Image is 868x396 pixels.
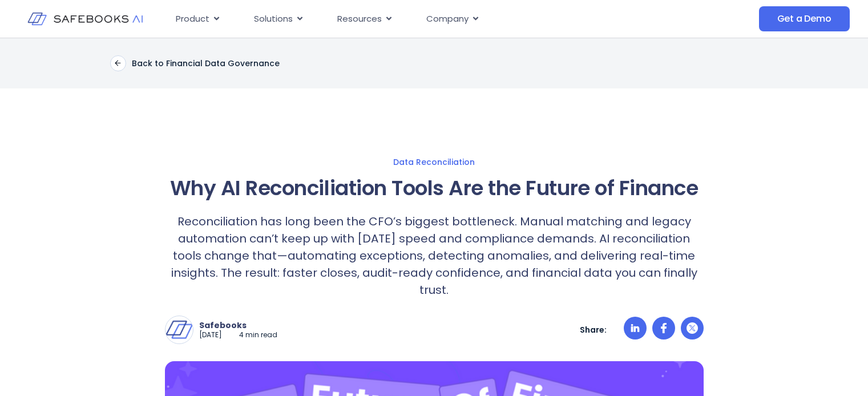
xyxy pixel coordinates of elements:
[167,8,660,30] nav: Menu
[110,55,280,71] a: Back to Financial Data Governance
[254,13,293,26] span: Solutions
[337,13,382,26] span: Resources
[165,173,704,204] h1: Why AI Reconciliation Tools Are the Future of Finance
[165,316,193,344] img: Safebooks
[426,13,469,26] span: Company
[165,213,704,298] p: Reconciliation has long been the CFO’s biggest bottleneck. Manual matching and legacy automation ...
[132,58,280,68] p: Back to Financial Data Governance
[199,330,222,340] p: [DATE]
[239,330,277,340] p: 4 min read
[759,6,850,31] a: Get a Demo
[777,13,831,25] span: Get a Demo
[199,320,277,330] p: Safebooks
[176,13,209,26] span: Product
[53,157,815,167] a: Data Reconciliation
[580,325,607,335] p: Share:
[167,8,660,30] div: Menu Toggle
